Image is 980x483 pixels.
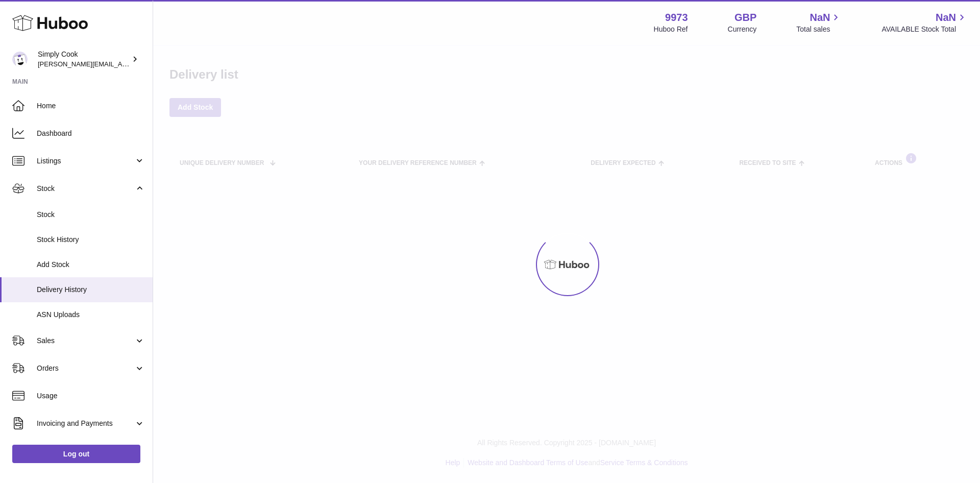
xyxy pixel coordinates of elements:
span: Dashboard [37,129,145,138]
span: NaN [936,11,956,25]
div: Currency [728,25,757,34]
span: Delivery History [37,285,145,295]
span: Stock [37,184,134,194]
span: [PERSON_NAME][EMAIL_ADDRESS][DOMAIN_NAME] [38,60,205,68]
a: Log out [12,445,140,463]
strong: 9973 [665,11,688,25]
span: Sales [37,336,134,346]
span: Orders [37,364,134,373]
div: Simply Cook [38,50,130,69]
span: NaN [810,11,830,25]
span: Usage [37,391,145,401]
span: Total sales [796,25,842,34]
div: Huboo Ref [654,25,688,34]
span: Listings [37,156,134,166]
img: emma@simplycook.com [12,52,28,67]
a: NaN AVAILABLE Stock Total [881,11,968,34]
span: Home [37,101,145,111]
span: ASN Uploads [37,310,145,320]
span: Add Stock [37,260,145,270]
span: Stock [37,210,145,220]
span: Invoicing and Payments [37,419,134,428]
span: AVAILABLE Stock Total [881,25,968,34]
a: NaN Total sales [796,11,842,34]
span: Stock History [37,235,145,245]
strong: GBP [734,11,756,25]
